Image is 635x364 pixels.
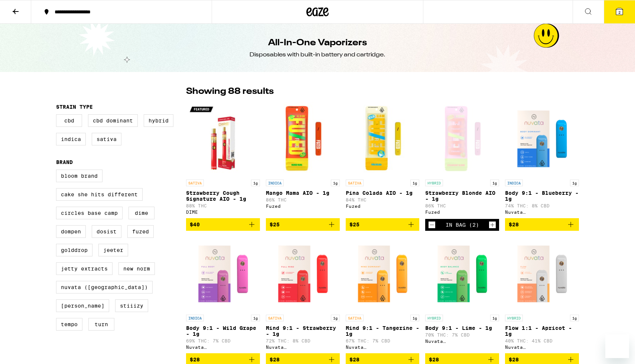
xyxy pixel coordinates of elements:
p: HYBRID [425,180,443,186]
p: 72% THC: 8% CBD [266,338,340,343]
div: Nuvata ([GEOGRAPHIC_DATA]) [266,345,340,350]
p: Body 9:1 - Lime - 1g [425,325,499,331]
p: 69% THC: 7% CBD [186,338,260,343]
label: Fuzed [127,225,154,238]
a: Open page for Mango Mama AIO - 1g from Fuzed [266,102,340,218]
button: Add to bag [186,218,260,231]
a: Open page for Mind 9:1 - Tangerine - 1g from Nuvata (CA) [346,237,420,353]
legend: Brand [56,159,73,165]
div: Fuzed [425,210,499,214]
p: Strawberry Cough Signature AIO - 1g [186,190,260,202]
label: [PERSON_NAME] [56,299,109,312]
button: Increment [489,221,496,229]
p: Strawberry Blonde AIO - 1g [425,190,499,202]
span: $28 [349,357,359,363]
span: $25 [270,222,280,227]
span: $28 [270,357,280,363]
p: INDICA [266,180,284,186]
label: Nuvata ([GEOGRAPHIC_DATA]) [56,281,153,294]
p: 88% THC [186,203,260,208]
label: Cake She Hits Different [56,188,143,201]
p: HYBRID [425,315,443,321]
label: Jeeter [98,244,128,256]
p: 1g [410,315,419,321]
label: Circles Base Camp [56,207,123,219]
p: SATIVA [346,180,364,186]
label: turn [88,318,114,331]
a: Open page for Body 9:1 - Lime - 1g from Nuvata (CA) [425,237,499,353]
label: CBD [56,114,82,127]
div: Nuvata ([GEOGRAPHIC_DATA]) [425,339,499,344]
div: Fuzed [346,204,420,209]
p: 1g [331,315,340,321]
span: $28 [429,357,439,363]
p: 67% THC: 7% CBD [346,338,420,343]
div: Nuvata ([GEOGRAPHIC_DATA]) [346,345,420,350]
img: Fuzed - Mango Mama AIO - 1g [266,102,340,176]
img: Nuvata (CA) - Body 9:1 - Lime - 1g [425,237,499,311]
button: Decrement [428,221,436,229]
label: STIIIZY [115,299,148,312]
p: 1g [570,180,579,186]
p: INDICA [186,315,204,321]
p: 1g [410,180,419,186]
p: 1g [251,315,260,321]
h1: All-In-One Vaporizers [268,37,367,49]
p: Mind 9:1 - Strawberry - 1g [266,325,340,337]
label: Bloom Brand [56,170,102,182]
p: SATIVA [266,315,284,321]
p: 1g [331,180,340,186]
img: Nuvata (CA) - Body 9:1 - Wild Grape - 1g [186,237,260,311]
button: Add to bag [505,218,579,231]
a: Open page for Strawberry Cough Signature AIO - 1g from DIME [186,102,260,218]
p: 86% THC [266,197,340,202]
div: In Bag (2) [446,222,479,228]
p: 1g [490,315,499,321]
legend: Strain Type [56,104,93,110]
div: Nuvata ([GEOGRAPHIC_DATA]) [505,210,579,214]
div: Fuzed [266,204,340,209]
p: Mind 9:1 - Tangerine - 1g [346,325,420,337]
p: INDICA [505,180,523,186]
div: Nuvata ([GEOGRAPHIC_DATA]) [505,345,579,350]
a: Open page for Pina Colada AIO - 1g from Fuzed [346,102,420,218]
label: Hybrid [144,114,173,127]
div: Disposables with built-in battery and cartridge. [250,51,385,59]
button: Add to bag [266,218,340,231]
span: $28 [190,357,200,363]
p: Body 9:1 - Wild Grape - 1g [186,325,260,337]
span: $28 [509,222,519,227]
label: New Norm [118,262,155,275]
button: Add to bag [346,218,420,231]
img: Nuvata (CA) - Mind 9:1 - Tangerine - 1g [346,237,420,311]
p: 74% THC: 8% CBD [505,203,579,208]
p: 70% THC: 7% CBD [425,332,499,337]
p: 1g [570,315,579,321]
p: 84% THC [346,197,420,202]
img: Fuzed - Pina Colada AIO - 1g [346,102,420,176]
label: Dosist [92,225,121,238]
span: $40 [190,222,200,227]
a: Open page for Mind 9:1 - Strawberry - 1g from Nuvata (CA) [266,237,340,353]
a: Open page for Body 9:1 - Blueberry - 1g from Nuvata (CA) [505,102,579,218]
p: Body 9:1 - Blueberry - 1g [505,190,579,202]
p: Showing 88 results [186,85,274,98]
p: SATIVA [346,315,364,321]
iframe: Button to launch messaging window [605,334,629,358]
img: DIME - Strawberry Cough Signature AIO - 1g [186,102,260,176]
img: Nuvata (CA) - Mind 9:1 - Strawberry - 1g [266,237,340,311]
a: Open page for Strawberry Blonde AIO - 1g from Fuzed [425,102,499,219]
label: Dompen [56,225,86,238]
p: Flow 1:1 - Apricot - 1g [505,325,579,337]
a: Open page for Body 9:1 - Wild Grape - 1g from Nuvata (CA) [186,237,260,353]
label: GoldDrop [56,244,92,256]
label: Sativa [92,133,121,145]
img: Nuvata (CA) - Flow 1:1 - Apricot - 1g [505,237,579,311]
p: HYBRID [505,315,523,321]
p: 86% THC [425,203,499,208]
label: Indica [56,133,86,145]
span: $28 [509,357,519,363]
span: $25 [349,222,359,227]
button: 2 [604,0,635,23]
a: Open page for Flow 1:1 - Apricot - 1g from Nuvata (CA) [505,237,579,353]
